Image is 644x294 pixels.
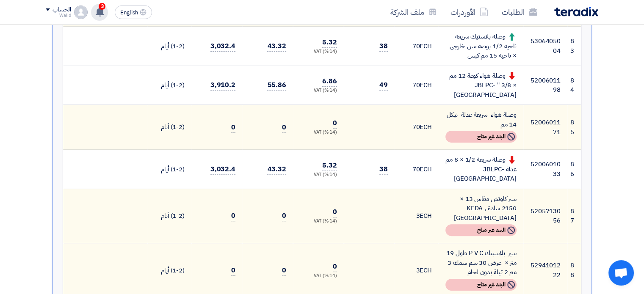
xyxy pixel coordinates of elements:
[445,279,517,291] div: البند غير متاح
[267,41,286,52] span: 43.32
[567,189,581,243] td: 87
[395,27,439,66] td: ECH
[412,122,420,132] span: 70
[567,105,581,150] td: 85
[46,13,71,18] div: Walid
[567,27,581,66] td: 83
[267,80,286,91] span: 55.86
[333,118,337,129] span: 0
[445,155,517,184] div: وصلة سريعة 1/2 × 8 مم عدلة JBLPC-[GEOGRAPHIC_DATA]
[231,211,235,221] span: 0
[395,105,439,150] td: ECH
[333,261,337,272] span: 0
[231,265,235,276] span: 0
[300,87,337,94] div: (14 %) VAT
[379,80,388,91] span: 49
[99,3,105,10] span: 3
[300,272,337,280] div: (14 %) VAT
[523,27,567,66] td: 5306405004
[231,122,235,133] span: 0
[115,5,152,19] button: English
[379,164,388,175] span: 38
[608,260,634,286] div: دردشة مفتوحة
[74,5,88,19] img: profile_test.png
[412,165,420,174] span: 70
[567,66,581,105] td: 84
[210,80,235,91] span: 3,910.2
[416,266,420,275] span: 3
[322,37,337,48] span: 5.32
[445,32,517,60] div: وصلة بلاستيك سريعة ناحيه 1/2 بوصه سن خارجى × ناحيه 15 مم كبس
[379,41,388,52] span: 38
[147,66,191,105] td: (1-2) أيام
[120,10,138,16] span: English
[267,164,286,175] span: 43.32
[412,80,420,90] span: 70
[300,129,337,136] div: (14 %) VAT
[147,189,191,243] td: (1-2) أيام
[147,27,191,66] td: (1-2) أيام
[445,224,517,236] div: البند غير متاح
[210,41,235,52] span: 3,032.4
[445,131,517,143] div: البند غير متاح
[395,150,439,189] td: ECH
[322,76,337,87] span: 6.86
[282,265,286,276] span: 0
[395,66,439,105] td: ECH
[445,248,517,277] div: سير بلاسبتك P V C طول 19 متر × عرض 30 سم سمك 3 مم 2 تيلة بدون لحام
[567,150,581,189] td: 86
[53,6,71,14] div: الحساب
[445,110,517,129] div: وصلة هواء سريعة عدلة نيكل 14 مم
[333,207,337,217] span: 0
[416,211,420,220] span: 3
[523,105,567,150] td: 5200601171
[282,122,286,133] span: 0
[523,150,567,189] td: 5200601033
[300,48,337,55] div: (14 %) VAT
[322,160,337,171] span: 5.32
[210,164,235,175] span: 3,032.4
[384,2,444,22] a: ملف الشركة
[147,150,191,189] td: (1-2) أيام
[395,189,439,243] td: ECH
[300,171,337,179] div: (14 %) VAT
[412,41,420,51] span: 70
[495,2,544,22] a: الطلبات
[445,194,517,223] div: سير كاوتش مقاس 13 × 2150 سادة KEDA , [GEOGRAPHIC_DATA]
[300,218,337,225] div: (14 %) VAT
[282,211,286,221] span: 0
[147,105,191,150] td: (1-2) أيام
[444,2,495,22] a: الأوردرات
[523,66,567,105] td: 5200601198
[554,7,598,16] img: Teradix logo
[523,189,567,243] td: 5205713056
[445,71,517,100] div: وصلة هواء كوعة 12 مم × 3/8 " JBLPC-[GEOGRAPHIC_DATA]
